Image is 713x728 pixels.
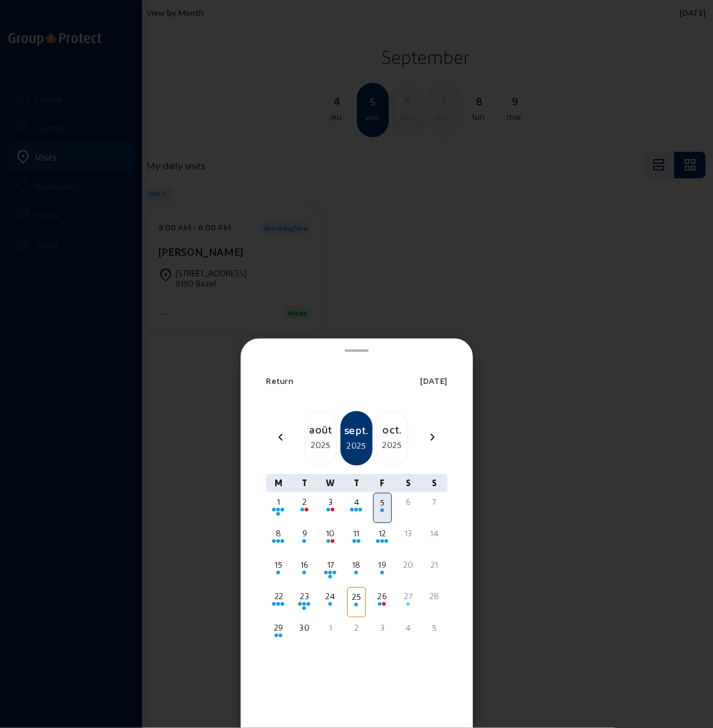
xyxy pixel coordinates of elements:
[377,421,408,438] div: oct.
[271,622,287,634] div: 29
[317,474,343,492] div: W
[349,591,364,603] div: 25
[426,622,443,634] div: 5
[422,474,448,492] div: S
[426,590,443,602] div: 28
[348,559,365,571] div: 18
[374,622,391,634] div: 3
[266,375,294,386] span: Return
[322,496,339,508] div: 3
[400,527,417,539] div: 13
[322,559,339,571] div: 17
[296,622,313,634] div: 30
[377,438,408,452] div: 2025
[296,496,313,508] div: 2
[374,559,391,571] div: 19
[322,527,339,539] div: 10
[271,590,287,602] div: 22
[420,375,448,386] span: [DATE]
[296,527,313,539] div: 9
[374,527,391,539] div: 12
[400,622,417,634] div: 4
[374,590,391,602] div: 26
[396,474,422,492] div: S
[343,474,370,492] div: T
[375,496,390,509] div: 5
[426,559,443,571] div: 21
[271,496,287,508] div: 1
[342,438,371,453] div: 2025
[296,590,313,602] div: 23
[273,430,288,444] mat-icon: chevron_left
[348,527,365,539] div: 11
[348,622,365,634] div: 2
[400,590,417,602] div: 27
[322,590,339,602] div: 24
[266,474,292,492] div: M
[305,438,336,452] div: 2025
[400,559,417,571] div: 20
[348,496,365,508] div: 4
[425,430,440,444] mat-icon: chevron_right
[291,474,317,492] div: T
[296,559,313,571] div: 16
[370,474,396,492] div: F
[271,527,287,539] div: 8
[271,559,287,571] div: 15
[322,622,339,634] div: 1
[342,421,371,438] div: sept.
[426,496,443,508] div: 7
[426,527,443,539] div: 14
[305,421,336,438] div: août
[400,496,417,508] div: 6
